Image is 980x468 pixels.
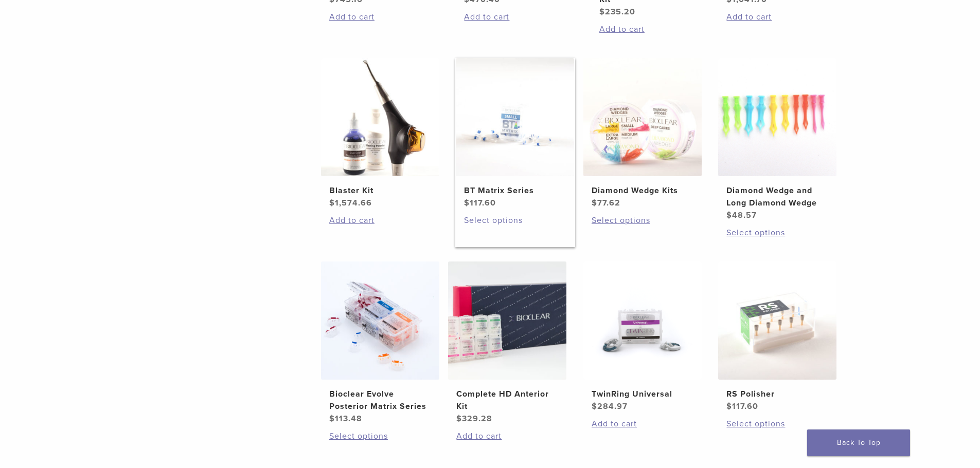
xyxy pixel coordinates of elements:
[726,401,758,411] bdi: 117.60
[718,261,836,380] img: RS Polisher
[320,261,440,425] a: Bioclear Evolve Posterior Matrix SeriesBioclear Evolve Posterior Matrix Series $113.48
[726,227,828,239] a: Select options for “Diamond Wedge and Long Diamond Wedge”
[464,198,496,208] bdi: 117.60
[592,198,597,208] span: $
[592,198,620,208] bdi: 77.62
[599,23,701,35] a: Add to cart: “Rockstar (RS) Polishing Kit”
[726,210,732,220] span: $
[464,11,566,23] a: Add to cart: “Black Triangle (BT) Kit”
[592,418,693,430] a: Add to cart: “TwinRing Universal”
[320,58,440,209] a: Blaster KitBlaster Kit $1,574.66
[726,11,828,23] a: Add to cart: “HeatSync Kit”
[599,7,605,17] span: $
[726,388,828,400] h2: RS Polisher
[726,184,828,209] h2: Diamond Wedge and Long Diamond Wedge
[583,261,703,413] a: TwinRing UniversalTwinRing Universal $284.97
[329,11,431,23] a: Add to cart: “Evolve All-in-One Kit”
[592,214,693,227] a: Select options for “Diamond Wedge Kits”
[456,388,558,413] h2: Complete HD Anterior Kit
[329,184,431,197] h2: Blaster Kit
[455,58,575,209] a: BT Matrix SeriesBT Matrix Series $117.60
[718,58,836,176] img: Diamond Wedge and Long Diamond Wedge
[456,430,558,442] a: Add to cart: “Complete HD Anterior Kit”
[718,58,838,221] a: Diamond Wedge and Long Diamond WedgeDiamond Wedge and Long Diamond Wedge $48.57
[464,198,470,208] span: $
[807,429,910,456] a: Back To Top
[464,214,566,227] a: Select options for “BT Matrix Series”
[592,401,628,411] bdi: 284.97
[726,418,828,430] a: Select options for “RS Polisher”
[329,388,431,413] h2: Bioclear Evolve Posterior Matrix Series
[456,414,492,424] bdi: 329.28
[456,414,462,424] span: $
[726,210,757,220] bdi: 48.57
[329,430,431,442] a: Select options for “Bioclear Evolve Posterior Matrix Series”
[321,58,439,176] img: Blaster Kit
[592,184,693,197] h2: Diamond Wedge Kits
[448,261,566,380] img: Complete HD Anterior Kit
[592,401,597,411] span: $
[329,198,372,208] bdi: 1,574.66
[583,58,702,176] img: Diamond Wedge Kits
[329,198,335,208] span: $
[583,261,702,380] img: TwinRing Universal
[448,261,567,425] a: Complete HD Anterior KitComplete HD Anterior Kit $329.28
[321,261,439,380] img: Bioclear Evolve Posterior Matrix Series
[329,214,431,227] a: Add to cart: “Blaster Kit”
[583,58,703,209] a: Diamond Wedge KitsDiamond Wedge Kits $77.62
[456,58,574,176] img: BT Matrix Series
[592,388,693,400] h2: TwinRing Universal
[718,261,838,413] a: RS PolisherRS Polisher $117.60
[599,7,635,17] bdi: 235.20
[726,401,732,411] span: $
[329,414,362,424] bdi: 113.48
[329,414,335,424] span: $
[464,184,566,197] h2: BT Matrix Series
